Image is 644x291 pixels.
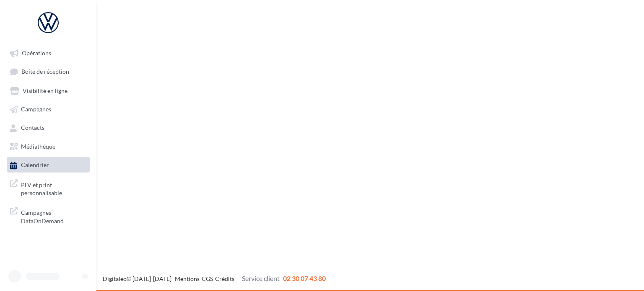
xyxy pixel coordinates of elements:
span: Campagnes DataOnDemand [21,207,86,225]
a: Calendrier [5,157,91,172]
span: Médiathèque [21,143,55,150]
span: Boîte de réception [21,68,69,75]
span: Visibilité en ligne [23,87,68,94]
a: Boîte de réception [5,64,91,79]
a: PLV et print personnalisable [5,176,91,201]
a: Campagnes [5,101,91,116]
a: CGS [202,275,213,282]
a: Contacts [5,120,91,135]
a: Mentions [175,275,200,282]
a: Crédits [215,275,234,282]
a: Opérations [5,45,91,60]
span: © [DATE]-[DATE] - - - [103,275,326,282]
span: PLV et print personnalisable [21,179,86,197]
a: Digitaleo [103,275,127,282]
span: Opérations [22,49,51,57]
span: Campagnes [21,106,51,113]
a: Médiathèque [5,139,91,154]
span: 02 30 07 43 80 [283,274,326,282]
a: Visibilité en ligne [5,83,91,98]
span: Service client [242,274,280,282]
span: Calendrier [21,162,49,169]
span: Contacts [21,124,44,131]
a: Campagnes DataOnDemand [5,203,91,228]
